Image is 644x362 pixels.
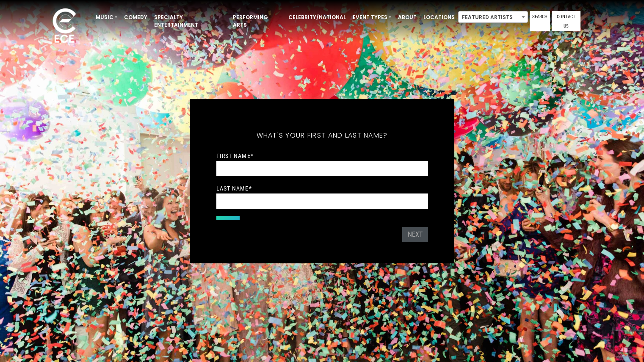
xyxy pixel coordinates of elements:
a: Celebrity/National [285,10,349,25]
a: Music [92,10,121,25]
a: Performing Arts [229,10,285,32]
a: Comedy [121,10,151,25]
label: First Name [216,152,254,160]
a: Contact Us [552,11,580,31]
img: ece_new_logo_whitev2-1.png [43,6,86,47]
span: Featured Artists [458,11,528,23]
h5: What's your first and last name? [216,120,428,151]
a: Search [530,11,550,31]
span: Featured Artists [459,11,528,23]
a: About [395,10,420,25]
a: Event Types [349,10,395,25]
label: Last Name [216,185,252,192]
a: Locations [420,10,458,25]
a: Specialty Entertainment [151,10,229,32]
